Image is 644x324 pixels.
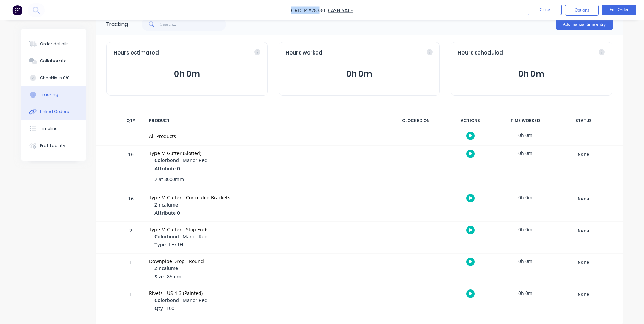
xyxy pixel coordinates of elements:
div: None [559,258,608,267]
div: Tracking [106,20,128,28]
div: Type M Gutter - Concealed Brackets [149,194,382,201]
button: Add manual time entry [556,19,613,30]
button: Collaborate [21,52,86,69]
div: Timeline [40,126,58,132]
span: 85mm [167,273,181,280]
span: Attribute 0 [154,209,180,216]
div: 0h 0m [500,190,551,205]
span: Hours scheduled [458,49,503,57]
span: Colorbond [154,233,179,240]
button: 0h 0m [286,68,433,81]
div: None [559,290,608,299]
input: Search... [160,18,226,31]
div: Linked Orders [40,109,69,115]
div: 2 [121,223,141,253]
span: Size [154,273,164,280]
span: Attribute 0 [154,165,180,172]
div: None [559,226,608,235]
span: 100 [166,305,174,311]
span: Zincalume [154,201,178,208]
button: None [559,150,608,159]
button: Profitability [21,137,86,154]
div: Checklists 0/0 [40,75,70,81]
div: STATUS [555,113,612,128]
button: Order details [21,36,86,52]
span: Qty [154,305,163,312]
div: Type M Gutter (Slotted) [149,150,382,157]
button: Timeline [21,120,86,137]
button: Close [528,5,562,15]
div: Type M Gutter - Stop Ends [149,226,382,233]
div: Order details [40,41,69,47]
div: 16 [121,191,141,221]
div: 1 [121,255,141,285]
div: Downpipe Drop - Round [149,258,382,265]
div: Profitability [40,143,65,149]
div: 0h 0m [500,146,551,161]
button: None [559,258,608,267]
button: Edit Order [602,5,636,15]
button: None [559,289,608,299]
button: 0h 0m [114,68,261,81]
button: None [559,194,608,203]
button: Tracking [21,86,86,103]
div: 0h 0m [500,222,551,237]
span: Order #28380 - [291,7,328,14]
div: None [559,194,608,203]
div: Tracking [40,92,58,98]
div: TIME WORKED [500,113,551,128]
span: 2 at 8000mm [154,176,184,183]
div: CLOCKED ON [390,113,441,128]
span: Colorbond [154,297,179,304]
span: LH/RH [169,241,183,248]
button: None [559,226,608,235]
span: Hours estimated [114,49,159,57]
span: Type [154,241,166,248]
a: CASH SALE [328,7,353,14]
div: Rivets - US 4-3 (Painted) [149,289,382,297]
div: 0h 0m [500,285,551,301]
span: Manor Red [183,297,208,303]
div: 1 [121,286,141,317]
span: Zincalume [154,265,178,272]
div: PRODUCT [145,113,386,128]
span: Colorbond [154,157,179,164]
button: Checklists 0/0 [21,69,86,86]
button: 0h 0m [458,68,605,81]
span: Hours worked [286,49,323,57]
div: QTY [121,113,141,128]
div: All Products [149,133,382,140]
span: Manor Red [183,233,208,240]
div: 0h 0m [500,254,551,269]
div: None [559,150,608,159]
div: ACTIONS [445,113,496,128]
span: Manor Red [183,157,208,164]
img: Factory [12,5,22,15]
div: Collaborate [40,58,67,64]
button: Linked Orders [21,103,86,120]
button: Options [565,5,599,16]
div: 0h 0m [500,128,551,143]
div: 16 [121,147,141,190]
